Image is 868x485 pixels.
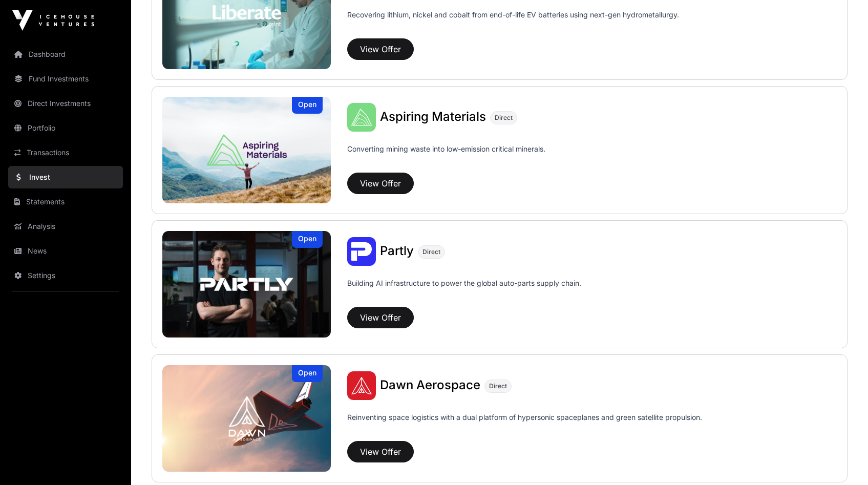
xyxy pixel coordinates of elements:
a: Settings [8,264,123,287]
iframe: Chat Widget [817,436,868,485]
a: PartlyOpen [162,231,331,338]
button: View Offer [347,441,414,462]
a: Fund Investments [8,68,123,90]
a: Dawn Aerospace [380,379,480,392]
a: Dawn AerospaceOpen [162,365,331,472]
a: Aspiring MaterialsOpen [162,97,331,203]
p: Reinventing space logistics with a dual platform of hypersonic spaceplanes and green satellite pr... [347,412,702,437]
img: Partly [162,231,331,338]
img: Aspiring Materials [347,103,376,132]
a: Statements [8,191,123,213]
a: Direct Investments [8,92,123,115]
span: Aspiring Materials [380,109,486,124]
a: Aspiring Materials [380,111,486,124]
a: Analysis [8,215,123,238]
p: Converting mining waste into low-emission critical minerals. [347,144,545,168]
a: Partly [380,245,414,258]
img: Dawn Aerospace [162,365,331,472]
img: Icehouse Ventures Logo [12,10,94,31]
p: Recovering lithium, nickel and cobalt from end-of-life EV batteries using next-gen hydrometallurgy. [347,10,679,34]
span: Partly [380,243,414,258]
div: Open [292,97,323,114]
img: Dawn Aerospace [347,371,376,400]
img: Partly [347,237,376,266]
a: News [8,240,123,262]
a: Portfolio [8,117,123,139]
p: Building AI infrastructure to power the global auto-parts supply chain. [347,278,581,303]
span: Direct [422,248,440,256]
span: Direct [489,382,507,390]
span: Direct [495,114,513,122]
a: Transactions [8,141,123,164]
img: Aspiring Materials [162,97,331,203]
span: Dawn Aerospace [380,377,480,392]
div: Open [292,231,323,248]
button: View Offer [347,307,414,328]
button: View Offer [347,38,414,60]
a: Dashboard [8,43,123,66]
div: Open [292,365,323,382]
a: Invest [8,166,123,188]
button: View Offer [347,173,414,194]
